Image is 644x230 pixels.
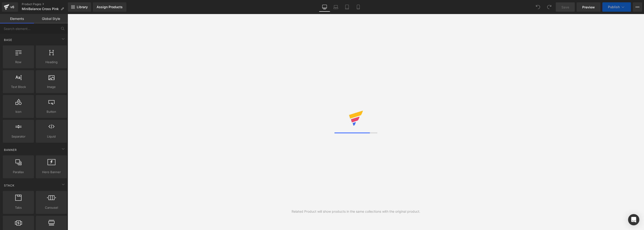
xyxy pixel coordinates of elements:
[545,2,554,12] button: Redo
[4,60,33,65] span: Row
[561,5,569,10] span: Save
[37,205,66,210] span: Carousel
[22,2,68,6] a: Product Pages
[37,134,66,139] span: Liquid
[34,14,68,23] a: Global Style
[9,4,15,10] div: v6
[341,2,353,12] a: Tablet
[292,209,420,214] div: Related Product will show products in the same collections with the original product.
[330,2,341,12] a: Laptop
[577,2,600,12] a: Preview
[4,109,33,114] span: Icon
[4,38,13,42] span: Base
[353,2,364,12] a: Mobile
[4,84,33,89] span: Text Block
[4,148,17,152] span: Banner
[37,60,66,65] span: Heading
[602,2,631,12] button: Publish
[97,5,123,9] div: Assign Products
[4,205,33,210] span: Tabs
[2,2,18,12] a: v6
[68,2,91,12] a: New Library
[4,170,33,175] span: Parallax
[77,5,88,9] span: Library
[533,2,543,12] button: Undo
[37,109,66,114] span: Button
[319,2,330,12] a: Desktop
[628,214,639,225] div: Open Intercom Messenger
[22,7,59,11] span: MiniBalance Cross Pink
[608,5,620,9] span: Publish
[4,183,15,188] span: Stack
[4,134,33,139] span: Separator
[582,5,595,10] span: Preview
[37,170,66,175] span: Hero Banner
[37,84,66,89] span: Image
[633,2,642,12] button: More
